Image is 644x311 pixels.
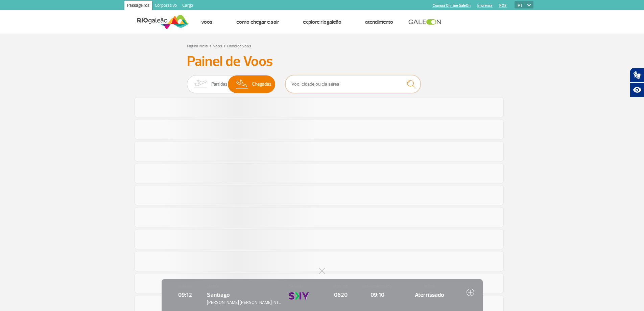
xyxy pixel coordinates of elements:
[499,3,507,8] a: RQS
[399,284,459,289] span: STATUS
[399,290,459,299] span: Aterrissado
[285,75,421,93] input: Voo, cidade ou cia aérea
[303,19,341,25] a: Explore RIOgaleão
[211,75,228,93] span: Partidas
[223,42,226,49] a: >
[326,284,356,289] span: Nº DO VOO
[152,1,180,12] a: Corporativo
[289,284,319,289] span: CIA AÉREA
[252,75,271,93] span: Chegadas
[630,68,644,97] div: Plugin de acessibilidade da Hand Talk.
[232,75,252,93] img: slider-desembarque
[227,44,251,49] a: Painel de Voos
[365,19,393,25] a: Atendimento
[433,3,471,8] a: Compra On-line GaleOn
[180,1,196,12] a: Cargo
[630,68,644,83] button: Abrir tradutor de língua de sinais.
[213,44,222,49] a: Voos
[207,291,230,298] span: Santiago
[362,290,392,299] span: 09:10
[170,290,200,299] span: 09:12
[187,53,457,70] h3: Painel de Voos
[362,284,392,289] span: HORÁRIO ESTIMADO
[326,290,356,299] span: 0620
[207,299,282,306] span: [PERSON_NAME] [PERSON_NAME] INTL
[170,284,200,289] span: HORÁRIO
[124,1,152,12] a: Passageiros
[630,83,644,97] button: Abrir recursos assistivos.
[236,19,279,25] a: Como chegar e sair
[187,44,208,49] a: Página Inicial
[209,42,212,49] a: >
[190,75,211,93] img: slider-embarque
[477,3,493,8] a: Imprensa
[207,284,282,289] span: DESTINO
[201,19,213,25] a: Voos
